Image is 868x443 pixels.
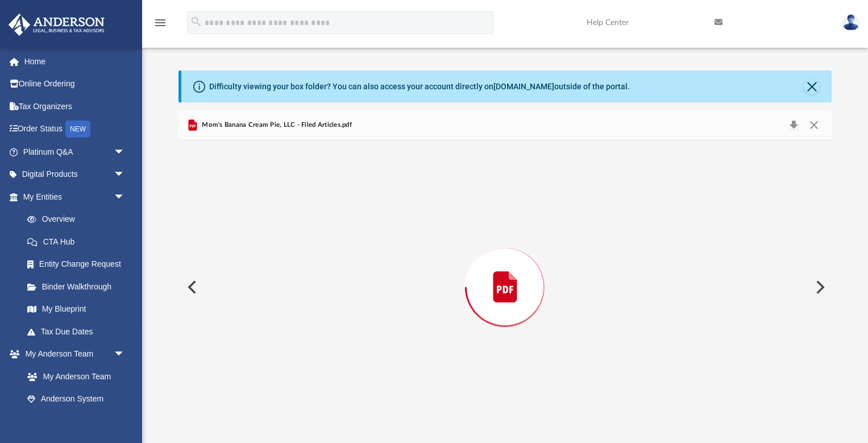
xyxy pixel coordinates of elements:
a: Platinum Q&Aarrow_drop_down [8,140,142,163]
a: Overview [16,208,142,231]
a: Order StatusNEW [8,118,142,141]
img: Anderson Advisors Platinum Portal [5,14,108,36]
a: Online Ordering [8,73,142,96]
div: NEW [65,121,90,138]
span: Mom's Banana Cream Pie, LLC - Filed Articles.pdf [200,120,352,130]
a: Home [8,50,142,73]
a: My Blueprint [16,298,136,321]
span: arrow_drop_down [114,163,136,187]
a: My Anderson Team [16,365,131,388]
div: Preview [178,110,832,434]
img: User Pic [842,14,859,31]
a: [DOMAIN_NAME] [493,82,554,91]
i: search [190,15,202,28]
a: Tax Due Dates [16,320,142,343]
a: My Anderson Teamarrow_drop_down [8,343,136,366]
button: Previous File [178,271,203,303]
button: Next File [807,271,832,303]
a: CTA Hub [16,230,142,253]
a: Entity Change Request [16,253,142,276]
a: Binder Walkthrough [16,275,142,298]
div: Difficulty viewing your box folder? You can also access your account directly on outside of the p... [209,81,630,93]
a: My Entitiesarrow_drop_down [8,185,142,208]
button: Close [804,78,820,94]
a: menu [153,22,167,30]
span: arrow_drop_down [114,343,136,366]
i: menu [153,16,167,30]
a: Tax Organizers [8,95,142,118]
a: Digital Productsarrow_drop_down [8,163,142,186]
button: Close [804,117,824,133]
span: arrow_drop_down [114,140,136,164]
a: Anderson System [16,388,136,411]
span: arrow_drop_down [114,185,136,209]
button: Download [783,117,804,133]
